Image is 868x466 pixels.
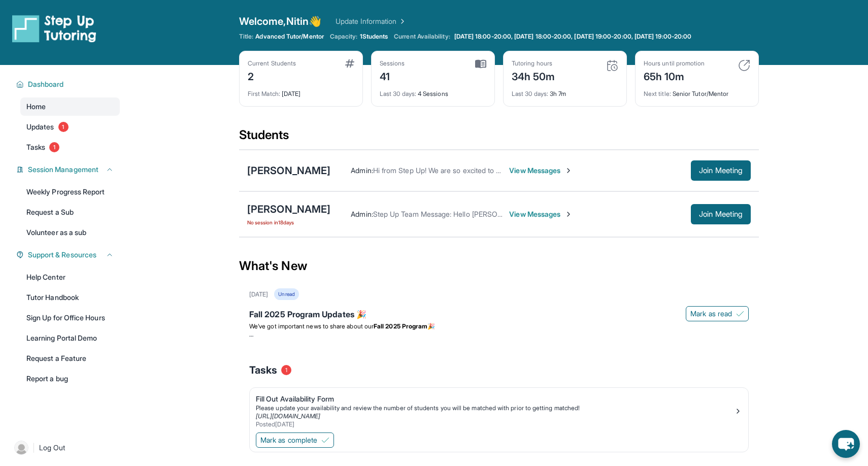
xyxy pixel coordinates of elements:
img: logo [12,14,96,43]
a: Tutor Handbook [20,288,120,307]
img: Mark as complete [321,436,329,444]
div: [PERSON_NAME] [247,202,330,216]
span: View Messages [509,165,573,176]
a: [URL][DOMAIN_NAME] [256,412,320,420]
img: Chevron-Right [564,167,573,175]
div: 34h 50m [512,68,555,84]
button: Mark as read [686,306,749,321]
div: Posted [DATE] [256,420,734,428]
a: Report a bug [20,370,120,388]
a: Home [20,97,120,116]
div: Tutoring hours [512,59,555,68]
img: Chevron Right [396,16,407,26]
span: Mark as read [690,309,732,319]
span: 1 [49,142,59,152]
div: [DATE] [248,84,354,98]
div: Students [239,127,759,149]
a: Sign Up for Office Hours [20,309,120,327]
img: card [738,59,750,72]
button: Session Management [24,164,114,175]
a: Weekly Progress Report [20,183,120,201]
div: 3h 7m [512,84,618,98]
a: Learning Portal Demo [20,329,120,347]
img: user-img [14,441,28,455]
span: No session in 18 days [247,218,330,226]
div: Current Students [248,59,296,68]
button: Join Meeting [691,204,751,224]
a: Request a Feature [20,349,120,368]
span: Admin : [351,166,373,175]
div: [PERSON_NAME] [247,163,330,178]
div: Hours until promotion [644,59,705,68]
img: Chevron-Right [564,210,573,218]
a: [DATE] 18:00-20:00, [DATE] 18:00-20:00, [DATE] 19:00-20:00, [DATE] 19:00-20:00 [452,32,693,41]
div: 2 [248,68,296,84]
span: [DATE] 18:00-20:00, [DATE] 18:00-20:00, [DATE] 19:00-20:00, [DATE] 19:00-20:00 [454,32,691,41]
strong: Fall 2025 Program [374,322,427,330]
span: 🎉 [427,322,435,330]
span: First Match : [248,90,280,97]
button: Join Meeting [691,160,751,181]
span: Admin : [351,210,373,218]
div: Senior Tutor/Mentor [644,84,750,98]
img: card [345,59,354,68]
span: We’ve got important news to share about our [249,322,374,330]
span: 1 Students [360,32,388,41]
span: 1 [281,365,291,375]
span: Join Meeting [699,211,743,217]
div: Fill Out Availability Form [256,394,734,404]
span: Session Management [28,164,98,175]
a: Request a Sub [20,203,120,221]
span: View Messages [509,209,573,219]
span: Current Availability: [394,32,450,41]
div: 41 [380,68,405,84]
span: Updates [26,122,54,132]
div: Please update your availability and review the number of students you will be matched with prior ... [256,404,734,412]
a: Update Information [336,16,407,26]
div: 65h 10m [644,68,705,84]
a: Volunteer as a sub [20,223,120,242]
span: 1 [58,122,69,132]
span: Join Meeting [699,168,743,174]
a: Fill Out Availability FormPlease update your availability and review the number of students you w... [250,388,748,430]
button: chat-button [832,430,860,458]
span: Tasks [26,142,45,152]
img: Mark as read [736,310,744,318]
a: Tasks1 [20,138,120,156]
span: Next title : [644,90,671,97]
span: Last 30 days : [380,90,416,97]
span: Support & Resources [28,250,96,260]
div: 4 Sessions [380,84,486,98]
span: Welcome, Nitin 👋 [239,14,321,28]
a: Updates1 [20,118,120,136]
span: Log Out [39,443,65,453]
div: Fall 2025 Program Updates 🎉 [249,308,749,322]
img: card [475,59,486,69]
button: Mark as complete [256,432,334,448]
span: Capacity: [330,32,358,41]
div: Unread [274,288,298,300]
span: Advanced Tutor/Mentor [255,32,323,41]
a: |Log Out [10,437,120,459]
span: Mark as complete [260,435,317,445]
img: card [606,59,618,72]
span: Dashboard [28,79,64,89]
div: Sessions [380,59,405,68]
span: Last 30 days : [512,90,548,97]
div: [DATE] [249,290,268,298]
span: Tasks [249,363,277,377]
span: Home [26,102,46,112]
span: Title: [239,32,253,41]
button: Support & Resources [24,250,114,260]
button: Dashboard [24,79,114,89]
a: Help Center [20,268,120,286]
div: What's New [239,244,759,288]
span: | [32,442,35,454]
